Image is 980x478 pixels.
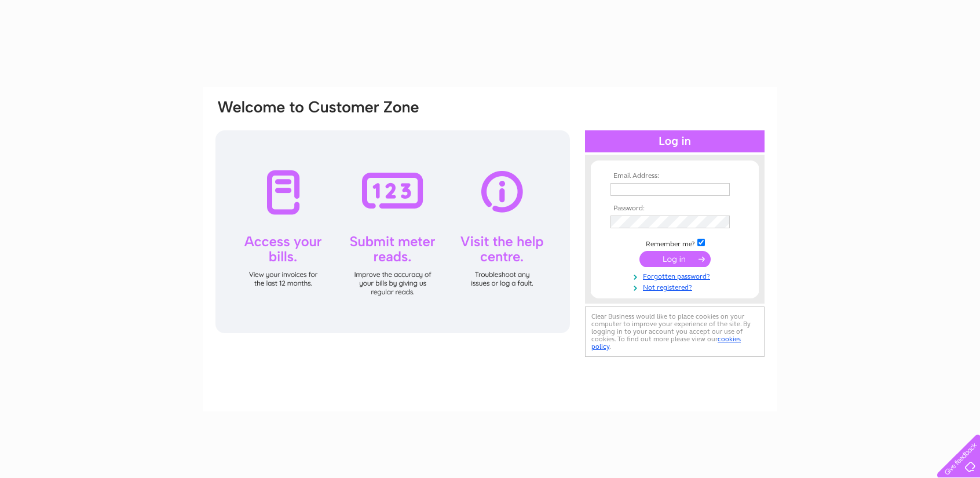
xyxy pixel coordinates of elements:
th: Password: [608,205,742,213]
input: Submit [639,251,711,267]
a: Not registered? [610,281,742,292]
a: cookies policy [591,335,741,351]
a: Forgotten password? [610,270,742,281]
div: Clear Business would like to place cookies on your computer to improve your experience of the sit... [585,306,765,357]
th: Email Address: [608,172,742,180]
td: Remember me? [608,237,742,249]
